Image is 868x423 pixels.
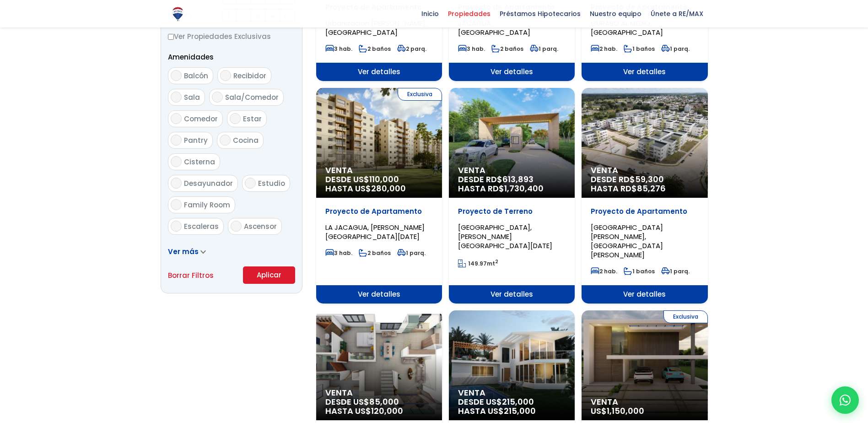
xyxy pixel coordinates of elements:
span: Escaleras [184,222,219,231]
span: 1 parq. [661,267,690,275]
a: Exclusiva Venta DESDE US$110,000 HASTA US$280,000 Proyecto de Apartamento LA JACAGUA, [PERSON_NAM... [316,88,442,304]
span: 613,893 [502,174,534,185]
input: Comedor [171,113,182,124]
span: DESDE US$ [325,397,433,416]
input: Balcón [171,70,182,81]
p: Proyecto de Apartamento [325,207,433,216]
span: HASTA US$ [325,407,433,416]
span: 2 baños [359,45,391,53]
span: Urbanización [PERSON_NAME], [GEOGRAPHIC_DATA] [325,18,426,37]
input: Cisterna [171,156,182,167]
span: Balcón [184,71,208,81]
span: Ver detalles [449,63,575,81]
p: Amenidades [168,51,295,63]
span: HASTA US$ [458,407,566,416]
span: 1 baños [624,267,655,275]
input: Family Room [171,199,182,210]
span: Exclusiva [398,88,442,101]
label: Ver Propiedades Exclusivas [168,31,295,42]
span: LA JACAGUA, [PERSON_NAME][GEOGRAPHIC_DATA][DATE] [325,222,425,241]
span: 1 parq. [397,249,426,257]
span: HASTA RD$ [458,184,566,193]
span: Comedor [184,114,218,124]
span: Cocina [233,136,259,145]
span: 3 hab. [325,45,352,53]
span: Cisterna [184,157,215,167]
span: 215,000 [504,405,536,417]
span: Sala [184,92,200,102]
span: 1 parq. [661,45,690,53]
span: 1 baños [624,45,655,53]
span: 85,000 [369,396,399,407]
span: Exclusiva [663,310,708,323]
span: Propiedades [443,7,495,21]
span: Préstamos Hipotecarios [495,7,585,21]
span: 215,000 [502,396,534,407]
span: Únete a RE/MAX [646,7,708,21]
span: Estar [243,114,262,124]
span: Venta [591,397,698,407]
p: Proyecto de Terreno [458,207,566,216]
span: Ver detalles [582,63,707,81]
span: 2 hab. [591,267,617,275]
span: Ver más [168,247,199,256]
span: 1,150,000 [607,405,644,417]
span: Ver detalles [316,285,442,304]
input: Ver Propiedades Exclusivas [168,34,174,40]
input: Ascensor [231,221,242,232]
span: 149.97 [468,260,487,267]
span: Ver detalles [582,285,707,304]
span: 85,276 [637,183,666,194]
span: Sala/Comedor [225,92,279,102]
span: HASTA RD$ [591,184,698,193]
sup: 2 [495,258,498,265]
span: 2 baños [491,45,523,53]
button: Aplicar [243,266,295,284]
span: DESDE US$ [325,175,433,193]
span: [GEOGRAPHIC_DATA][PERSON_NAME], [GEOGRAPHIC_DATA][PERSON_NAME] [591,222,663,260]
span: 2 hab. [591,45,617,53]
span: 1,730,400 [504,183,544,194]
span: Venta [325,166,433,175]
span: Estudio [258,179,285,188]
a: Venta DESDE RD$613,893 HASTA RD$1,730,400 Proyecto de Terreno [GEOGRAPHIC_DATA], [PERSON_NAME][GE... [449,88,575,304]
input: Sala [171,92,182,103]
input: Recibidor [220,70,231,81]
span: 120,000 [371,405,403,417]
span: [GEOGRAPHIC_DATA], [PERSON_NAME][GEOGRAPHIC_DATA][DATE] [458,222,552,250]
span: JACAGUA, [GEOGRAPHIC_DATA] [458,18,530,37]
span: Venta [458,166,566,175]
input: Escaleras [171,221,182,232]
span: Nuestro equipo [585,7,646,21]
span: 59,300 [635,174,664,185]
span: Pantry [184,136,208,145]
span: 2 parq. [397,45,426,53]
input: Sala/Comedor [212,92,223,103]
span: Venta [458,388,566,397]
input: Cocina [220,135,231,146]
span: 3 hab. [458,45,485,53]
span: Ascensor [244,222,277,231]
span: Venta [325,388,433,397]
span: Family Room [184,200,230,210]
span: US$ [591,405,644,417]
span: GURABO AL MEDIO, [GEOGRAPHIC_DATA] [591,18,663,37]
span: 110,000 [369,174,399,185]
input: Desayunador [171,178,182,189]
img: Logo de REMAX [170,6,186,22]
a: Ver más [168,247,206,256]
span: DESDE RD$ [458,175,566,193]
span: DESDE RD$ [591,175,698,193]
input: Pantry [171,135,182,146]
span: Ver detalles [449,285,575,304]
span: 1 parq. [530,45,558,53]
p: Proyecto de Apartamento [591,207,698,216]
span: HASTA US$ [325,184,433,193]
span: 2 baños [359,249,391,257]
span: Recibidor [233,71,266,81]
a: Venta DESDE RD$59,300 HASTA RD$85,276 Proyecto de Apartamento [GEOGRAPHIC_DATA][PERSON_NAME], [GE... [582,88,707,304]
span: 280,000 [371,183,406,194]
span: Ver detalles [316,63,442,81]
input: Estar [230,113,241,124]
span: Venta [591,166,698,175]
